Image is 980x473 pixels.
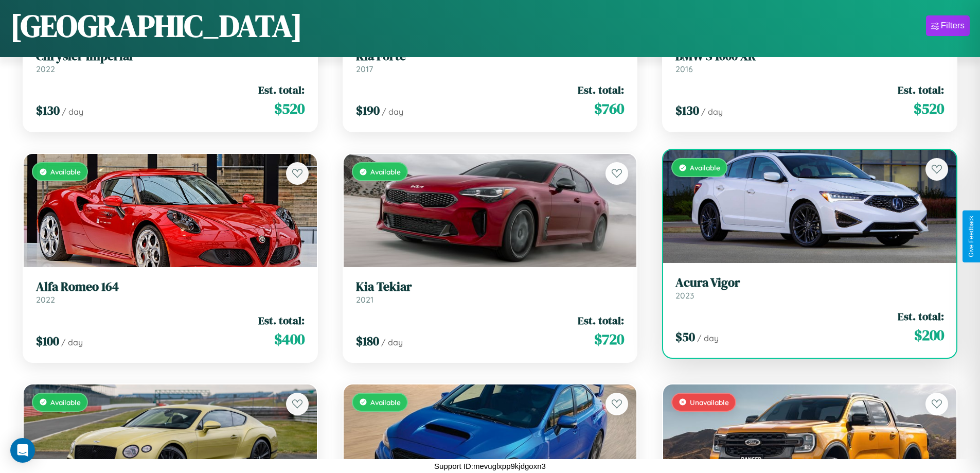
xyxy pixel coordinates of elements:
a: BMW S 1000 XR2016 [675,49,944,74]
span: / day [382,107,403,117]
a: Alfa Romeo 1642022 [36,279,305,305]
span: Available [690,163,720,172]
span: 2022 [36,294,55,305]
span: / day [62,107,83,117]
a: Chrysler Imperial2022 [36,49,305,74]
a: Kia Forte2017 [356,49,625,74]
span: Available [50,398,81,407]
span: Est. total: [258,82,305,97]
span: $ 130 [36,102,60,119]
span: / day [701,107,723,117]
span: $ 50 [675,328,695,345]
span: $ 180 [356,332,379,349]
span: $ 400 [274,329,305,349]
span: $ 200 [914,325,944,345]
span: $ 100 [36,332,59,349]
a: Kia Tekiar2021 [356,279,625,305]
span: $ 190 [356,102,380,119]
span: Unavailable [690,398,729,407]
span: Est. total: [898,309,944,324]
a: Acura Vigor2023 [675,275,944,301]
span: Est. total: [578,313,624,328]
span: 2017 [356,64,373,74]
span: $ 130 [675,102,699,119]
h3: Acura Vigor [675,275,944,290]
span: / day [61,337,83,347]
p: Support ID: mevuglxpp9kjdgoxn3 [434,459,546,473]
span: / day [697,333,719,343]
span: Available [370,167,401,176]
span: 2023 [675,290,694,301]
span: Est. total: [898,82,944,97]
button: Filters [926,15,970,36]
h3: Alfa Romeo 164 [36,279,305,294]
span: 2021 [356,294,373,305]
h3: Kia Tekiar [356,279,625,294]
span: $ 720 [594,329,624,349]
span: Available [50,167,81,176]
span: Est. total: [578,82,624,97]
span: / day [381,337,403,347]
h1: [GEOGRAPHIC_DATA] [10,5,302,47]
span: 2016 [675,64,693,74]
span: Est. total: [258,313,305,328]
div: Filters [941,21,965,31]
span: $ 520 [274,98,305,119]
span: Available [370,398,401,407]
div: Give Feedback [968,216,975,257]
span: $ 760 [594,98,624,119]
span: $ 520 [914,98,944,119]
span: 2022 [36,64,55,74]
div: Open Intercom Messenger [10,438,35,463]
